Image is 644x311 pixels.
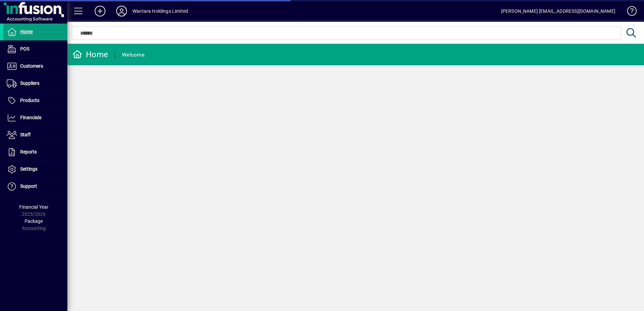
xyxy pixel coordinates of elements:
[20,132,31,137] span: Staff
[3,41,67,58] a: POS
[111,5,132,17] button: Profile
[122,49,144,60] div: Welcome
[20,98,39,103] span: Products
[3,109,67,126] a: Financials
[3,75,67,92] a: Suppliers
[20,29,33,34] span: Home
[622,1,636,23] a: Knowledge Base
[20,63,43,69] span: Customers
[20,46,29,51] span: POS
[3,92,67,109] a: Products
[3,127,67,143] a: Staff
[3,161,67,178] a: Settings
[20,166,37,172] span: Settings
[20,80,39,86] span: Suppliers
[3,178,67,195] a: Support
[20,183,37,189] span: Support
[20,149,37,154] span: Reports
[89,5,111,17] button: Add
[72,49,108,60] div: Home
[19,204,49,210] span: Financial Year
[25,218,43,224] span: Package
[3,58,67,75] a: Customers
[20,115,41,120] span: Financials
[132,6,188,16] div: Wantara Holdings Limited
[3,144,67,161] a: Reports
[501,6,615,16] div: [PERSON_NAME] [EMAIL_ADDRESS][DOMAIN_NAME]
